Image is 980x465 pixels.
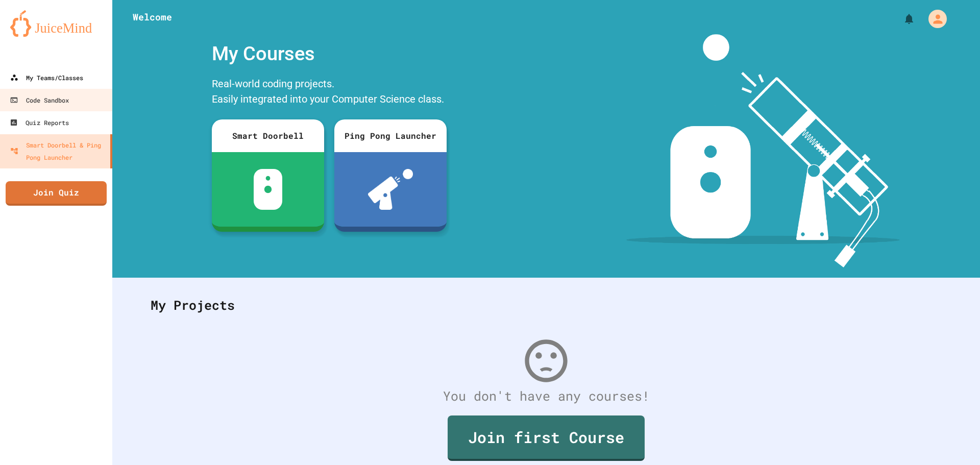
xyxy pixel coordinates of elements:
div: Smart Doorbell & Ping Pong Launcher [10,139,106,163]
div: My Projects [140,285,952,325]
div: Quiz Reports [10,116,69,129]
div: Smart Doorbell [212,119,324,152]
div: My Courses [207,34,452,74]
div: Code Sandbox [10,94,69,106]
div: My Account [918,7,949,31]
img: ppl-with-ball.png [368,169,413,210]
div: You don't have any courses! [140,386,952,406]
img: logo-orange.svg [10,10,102,37]
div: My Notifications [884,10,918,28]
a: Join Quiz [6,181,107,206]
div: Real-world coding projects. Easily integrated into your Computer Science class. [207,74,452,112]
div: My Teams/Classes [10,71,83,84]
img: sdb-white.svg [254,169,283,210]
img: banner-image-my-projects.png [626,34,900,267]
a: Join first Course [448,415,645,461]
div: Ping Pong Launcher [334,119,447,152]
